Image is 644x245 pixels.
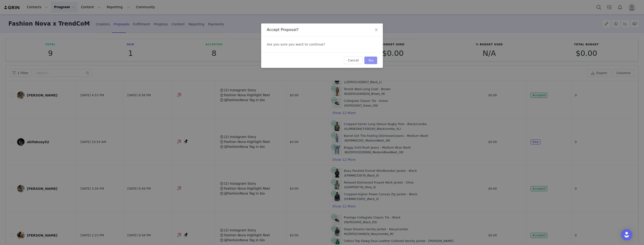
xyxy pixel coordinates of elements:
[267,27,377,32] div: Accept Proposal?
[344,57,362,64] button: Cancel
[374,28,378,32] i: icon: close
[261,36,383,53] div: Are you sure you want to continue?
[364,57,377,64] button: Yes
[621,229,632,240] div: Open Intercom Messenger
[370,23,383,37] button: Close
